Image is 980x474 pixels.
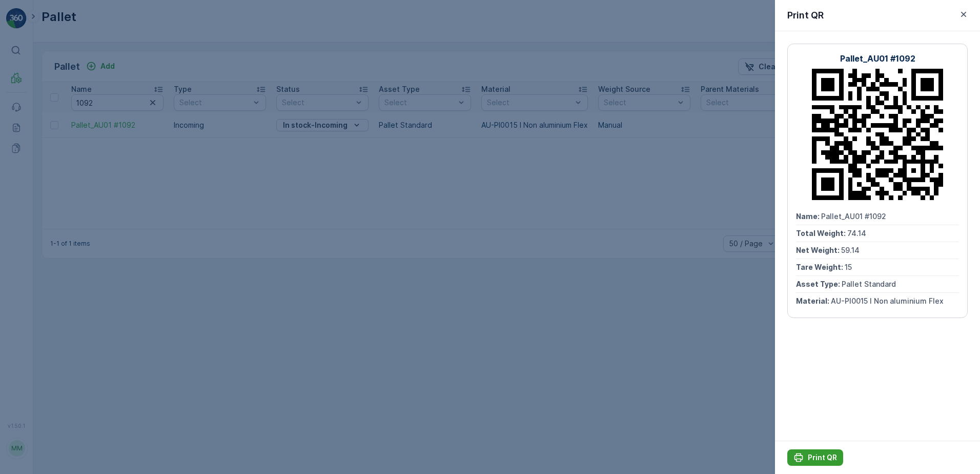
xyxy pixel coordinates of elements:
span: Pallet Standard [842,280,896,288]
span: Pallet_AU01 #1092 [821,212,886,221]
span: Material : [796,297,831,305]
span: 59.14 [841,246,860,254]
p: Pallet_AU01 #1092 [840,52,915,65]
p: Print QR [808,452,837,463]
span: Tare Weight : [796,263,845,271]
span: AU-PI0015 I Non aluminium Flex [831,297,944,305]
p: Print QR [787,8,824,23]
span: Name : [796,212,821,221]
button: Print QR [787,449,843,466]
span: Total Weight : [796,229,847,238]
span: 15 [845,263,852,271]
span: Net Weight : [796,246,841,254]
span: 74.14 [847,229,866,238]
span: Asset Type : [796,280,842,288]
